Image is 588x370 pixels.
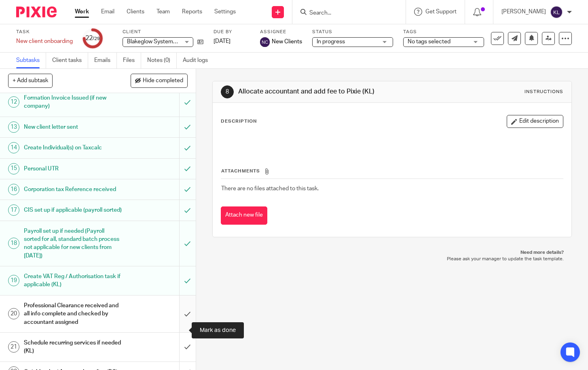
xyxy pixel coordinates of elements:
a: Notes (0) [147,53,177,68]
img: svg%3E [260,37,270,47]
span: There are no files attached to this task. [221,186,319,191]
div: 22 [85,34,100,43]
a: Emails [94,53,117,68]
a: Audit logs [183,53,214,68]
label: Client [123,29,203,35]
div: 8 [221,85,234,98]
span: Hide completed [143,78,183,84]
a: Files [123,53,141,68]
a: Reports [182,8,202,16]
a: Team [157,8,170,16]
p: Need more details? [220,249,564,256]
button: Attach new file [221,206,267,225]
label: Due by [214,29,250,35]
h1: New client letter sent [24,121,122,133]
h1: Corporation tax Reference received [24,183,122,196]
h1: Payroll set up if needed (Payroll sorted for all, standard batch process not applicable for new c... [24,225,122,262]
div: 14 [8,142,19,153]
div: 21 [8,341,19,353]
div: 17 [8,204,19,216]
div: Instructions [525,89,563,95]
a: Client tasks [52,53,88,68]
a: Clients [127,8,144,16]
span: New Clients [272,38,302,46]
a: Email [101,8,114,16]
h1: Allocate accountant and add fee to Pixie (KL) [238,87,409,96]
a: Work [75,8,89,16]
label: Task [16,29,73,35]
h1: Create Individual(s) on Taxcalc [24,142,122,154]
span: Blakeglow Systems Ltd [127,39,186,45]
a: Subtasks [16,53,46,68]
div: 12 [8,96,19,108]
p: [PERSON_NAME] [501,8,546,16]
div: 18 [8,238,19,249]
div: 16 [8,184,19,195]
h1: Formation Invoice Issued (if new company) [24,92,122,113]
div: 13 [8,121,19,133]
input: Search [309,10,381,17]
a: Settings [214,8,236,16]
label: Assignee [260,29,302,35]
h1: Professional Clearance received and all info complete and checked by accountant assigned [24,300,122,328]
button: Hide completed [131,74,188,87]
p: Description [221,118,257,125]
button: + Add subtask [8,74,53,87]
span: [DATE] [214,38,231,44]
div: New client onboarding [16,37,73,45]
h1: CIS set up if applicable (payroll sorted) [24,204,122,216]
span: Get Support [425,9,457,15]
p: Please ask your manager to update the task template. [220,256,564,262]
img: Pixie [16,6,57,17]
label: Status [312,29,393,35]
div: 20 [8,308,19,319]
button: Edit description [507,115,563,128]
span: No tags selected [408,39,451,45]
div: 15 [8,163,19,174]
h1: Personal UTR [24,163,122,175]
span: In progress [317,39,345,45]
small: /29 [93,36,100,41]
img: svg%3E [550,6,563,19]
div: 19 [8,275,19,286]
h1: Create VAT Reg / Authorisation task if applicable (KL) [24,270,122,291]
h1: Schedule recurring services if needed (KL) [24,337,122,357]
label: Tags [403,29,484,35]
span: Attachments [221,169,260,173]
